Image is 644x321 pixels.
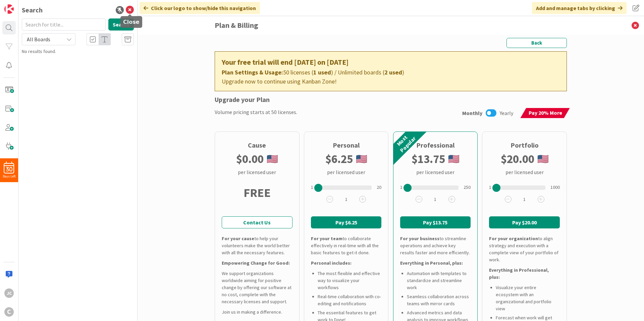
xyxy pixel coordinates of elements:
[22,5,43,15] div: Search
[501,150,534,168] b: $ 20.00
[27,36,50,43] span: All Boards
[505,168,544,176] div: per licensed user
[311,235,342,242] b: For your team
[238,168,276,176] div: per licensed user
[384,68,402,76] b: 2 used
[325,150,353,168] b: $ 6.25
[313,68,331,76] b: 1 used
[311,260,382,267] div: Personal includes:
[22,18,106,31] input: Search for title...
[222,235,254,242] b: For your cause
[140,2,260,14] div: Click our logo to show/hide this navigation
[489,267,560,281] div: Everything in Professional, plus:
[538,155,548,163] img: us.png
[489,235,538,242] b: For your organization
[248,140,266,150] div: Cause
[311,184,313,191] div: 1
[506,38,567,48] button: Back
[424,195,447,204] span: 1
[532,2,627,14] div: Add and manage tabs by clicking
[22,48,134,55] div: No results found.
[108,18,134,31] button: Search
[4,4,14,14] img: Visit kanbanzone.com
[311,216,382,228] button: Pay $6.25
[489,235,560,263] div: to align strategy and execution with a complete view of your portfolio of work.
[318,270,382,291] li: The most flexible and effective way to visualize your workflows
[327,168,365,176] div: per licensed user
[4,288,14,298] div: JC
[513,195,536,204] span: 1
[222,216,292,228] a: Contact Us
[356,155,367,163] img: us.png
[391,132,416,156] div: Most Popular
[215,108,297,118] div: Volume pricing starts at 50 licenses.
[462,109,482,117] span: Monthly
[6,167,12,172] span: 30
[333,140,360,150] div: Personal
[412,150,445,168] b: $ 13.75
[215,16,567,35] h3: Plan & Billing
[416,140,454,150] div: Professional
[529,108,562,117] span: Pay 20% More
[267,155,278,163] img: us.png
[236,150,264,168] b: $ 0.00
[407,270,471,291] li: Automation with templates to standardize and streamline work
[311,235,382,256] div: to collaborate effectively in real-time with all the basic features to get it done.
[222,260,292,267] div: Empowering Change for Good:
[222,68,283,76] b: Plan Settings & Usage:
[123,19,140,25] h5: Close
[550,184,560,191] div: 1000
[416,168,454,176] div: per licensed user
[400,184,402,191] div: 1
[222,270,292,305] div: We support organizations worldwide aiming for positive change by offering our software at no cost...
[489,184,491,191] div: 1
[400,216,471,228] button: Pay $13.75
[400,260,471,267] div: Everything in Personal, plus:
[407,293,471,307] li: Seamless collaboration across teams with mirror cards
[334,195,358,204] span: 1
[215,95,567,105] div: Upgrade your Plan
[511,140,539,150] div: Portfolio
[4,307,14,317] div: C
[400,235,471,256] div: to streamline operations and achieve key results faster and more efficiently.
[222,68,560,77] div: 50 licenses ( ) / Unlimited boards ( )
[400,235,439,242] b: For your business
[489,216,560,228] button: Pay $20.00
[222,309,292,316] div: Join us in making a difference.
[244,176,271,210] div: FREE
[500,109,520,117] span: Yearly
[222,77,560,86] div: Upgrade now to continue using Kanban Zone!
[222,235,292,256] div: to help your volunteers make the world better with all the necessary features.
[318,293,382,307] li: Real-time collaboration with co-editing and notifications
[377,184,381,191] div: 20
[464,184,471,191] div: 250
[496,284,560,312] li: Visualize your entire ecosystem with an organizational and portfolio view
[222,57,560,68] div: Your free trial will end [DATE] on [DATE]
[448,155,459,163] img: us.png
